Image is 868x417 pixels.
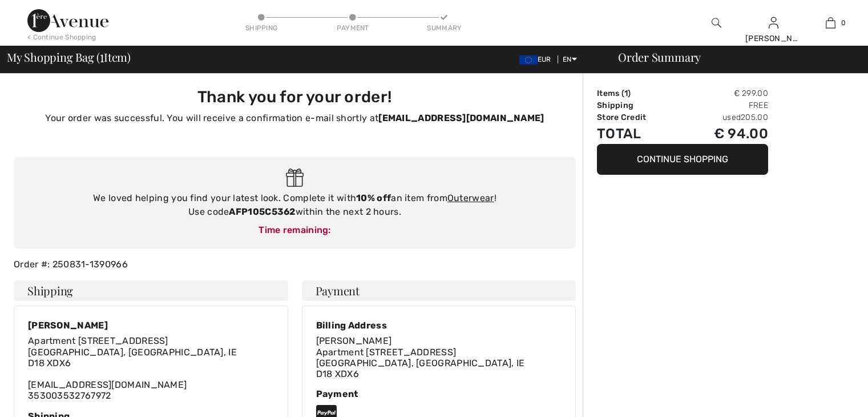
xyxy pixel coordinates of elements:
[597,123,679,144] td: Total
[302,280,576,301] h4: Payment
[604,51,861,63] div: Order Summary
[519,55,538,65] img: Euro
[21,111,569,125] p: Your order was successful. You will receive a confirmation e-mail shortly at
[712,16,721,30] img: search the website
[841,18,846,28] span: 0
[679,87,768,99] td: € 299.00
[316,320,525,331] div: Billing Address
[28,320,237,331] div: [PERSON_NAME]
[7,51,131,63] span: My Shopping Bag ( Item)
[597,144,768,175] button: Continue Shopping
[7,258,583,271] div: Order #: 250831-1390966
[802,16,858,30] a: 0
[769,16,778,30] img: My Info
[356,193,391,203] strong: 10% off
[100,49,104,63] span: 1
[25,191,564,219] div: We loved helping you find your latest look. Complete it with an item from ! Use code within the n...
[519,55,556,63] span: EUR
[229,206,295,217] strong: AFP105C5362
[316,335,392,346] span: [PERSON_NAME]
[597,87,679,99] td: Items ( )
[679,111,768,123] td: used
[679,123,768,144] td: € 94.00
[563,55,577,63] span: EN
[826,16,835,30] img: My Bag
[27,9,108,32] img: 1ère Avenue
[741,113,768,122] span: 205.00
[597,111,679,123] td: Store Credit
[27,32,96,42] div: < Continue Shopping
[378,113,544,123] strong: [EMAIL_ADDRESS][DOMAIN_NAME]
[427,23,461,33] div: Summary
[28,335,237,401] div: [EMAIL_ADDRESS][DOMAIN_NAME] 353003532767972
[795,383,857,411] iframe: Opens a widget where you can find more information
[244,23,278,33] div: Shipping
[769,17,778,28] a: Sign In
[597,99,679,111] td: Shipping
[745,33,801,45] div: [PERSON_NAME]
[14,280,288,301] h4: Shipping
[21,87,569,107] h3: Thank you for your order!
[25,223,564,237] div: Time remaining:
[28,335,237,368] span: Apartment [STREET_ADDRESS] [GEOGRAPHIC_DATA], [GEOGRAPHIC_DATA], IE D18 XDX6
[316,347,525,379] span: Apartment [STREET_ADDRESS] [GEOGRAPHIC_DATA], [GEOGRAPHIC_DATA], IE D18 XDX6
[286,169,304,187] img: Gift.svg
[447,193,494,203] a: Outerwear
[336,23,370,33] div: Payment
[316,388,562,399] div: Payment
[624,89,628,98] span: 1
[679,99,768,111] td: Free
